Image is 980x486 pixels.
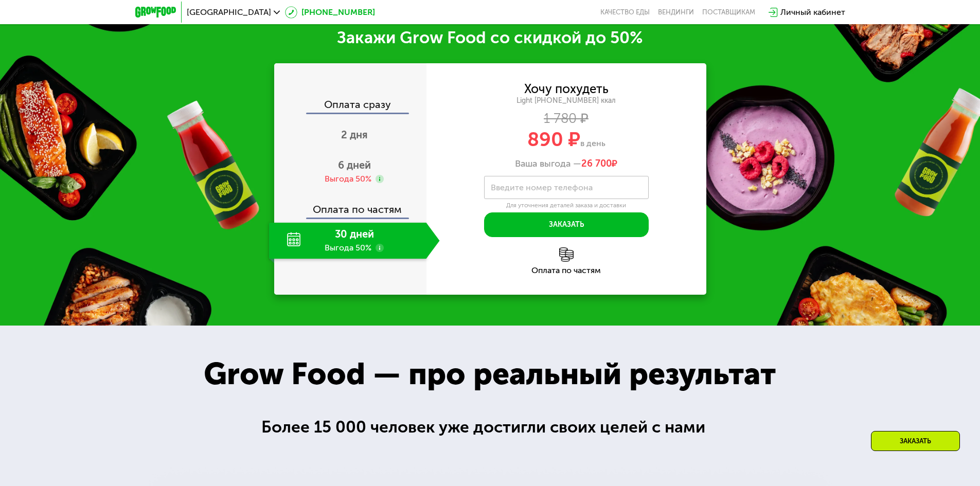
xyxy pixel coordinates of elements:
[187,8,271,16] span: [GEOGRAPHIC_DATA]
[341,129,368,141] span: 2 дня
[702,8,755,16] div: поставщикам
[524,83,609,95] div: Хочу похудеть
[285,6,375,19] a: [PHONE_NUMBER]
[181,351,798,397] div: Grow Food — про реальный результат
[527,128,580,151] span: 890 ₽
[426,113,706,124] div: 1 780 ₽
[275,99,426,113] div: Оплата сразу
[426,158,706,170] div: Ваша выгода —
[658,8,694,16] a: Вендинги
[426,96,706,105] div: Light [PHONE_NUMBER] ккал
[484,202,649,210] div: Для уточнения деталей заказа и доставки
[581,158,612,169] span: 26 700
[325,173,371,185] div: Выгода 50%
[871,431,960,451] div: Заказать
[275,194,426,218] div: Оплата по частям
[484,212,649,237] button: Заказать
[600,8,650,16] a: Качество еды
[581,158,617,170] span: ₽
[261,415,719,440] div: Более 15 000 человек уже достигли своих целей с нами
[559,247,574,262] img: l6xcnZfty9opOoJh.png
[780,6,845,19] div: Личный кабинет
[580,138,605,148] span: в день
[338,159,371,171] span: 6 дней
[426,266,706,275] div: Оплата по частям
[491,185,593,190] label: Введите номер телефона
